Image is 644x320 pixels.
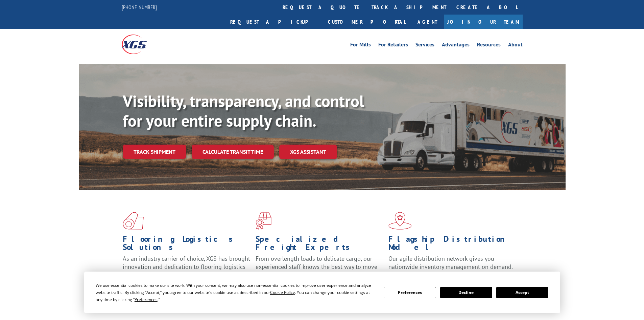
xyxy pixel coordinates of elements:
button: Accept [496,287,548,298]
img: xgs-icon-flagship-distribution-model-red [388,212,412,230]
a: Join Our Team [444,15,523,29]
p: From overlength loads to delicate cargo, our experienced staff knows the best way to move your fr... [256,255,383,285]
a: Resources [477,42,501,49]
img: xgs-icon-total-supply-chain-intelligence-red [123,212,144,230]
a: [PHONE_NUMBER] [122,4,157,10]
a: Track shipment [123,145,186,159]
a: Request a pickup [225,15,323,29]
a: XGS ASSISTANT [279,145,337,159]
h1: Flooring Logistics Solutions [123,235,251,255]
a: Agent [411,15,444,29]
div: Cookie Consent Prompt [84,272,560,313]
div: We use essential cookies to make our site work. With your consent, we may also use non-essential ... [96,282,376,303]
img: xgs-icon-focused-on-flooring-red [256,212,271,230]
button: Decline [440,287,492,298]
a: For Retailers [378,42,408,49]
span: Our agile distribution network gives you nationwide inventory management on demand. [388,255,513,271]
span: Cookie Policy [270,290,295,295]
a: Services [415,42,434,49]
span: As an industry carrier of choice, XGS has brought innovation and dedication to flooring logistics... [123,255,250,279]
button: Preferences [384,287,436,298]
a: About [508,42,523,49]
h1: Flagship Distribution Model [388,235,516,255]
a: Customer Portal [323,15,411,29]
h1: Specialized Freight Experts [256,235,383,255]
a: Advantages [442,42,470,49]
a: For Mills [350,42,371,49]
b: Visibility, transparency, and control for your entire supply chain. [123,90,364,131]
span: Preferences [135,297,158,302]
a: Calculate transit time [192,145,274,159]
